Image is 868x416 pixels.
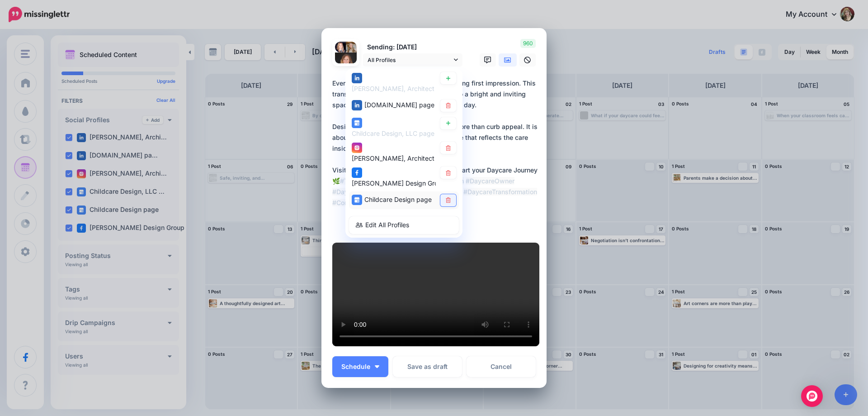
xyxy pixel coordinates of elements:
img: google_business-square.png [352,195,362,205]
img: 405530429_330392223058702_7599732348348111188_n-bsa142292.jpg [346,42,357,53]
button: Save as draft [393,356,462,377]
span: [PERSON_NAME] Design Group LLC page [352,179,476,187]
button: Schedule [332,356,388,377]
span: [PERSON_NAME], Architect feed [352,85,450,92]
img: google_business-square.png [352,118,362,128]
img: 1557244110365-82271.png [335,42,346,53]
span: [PERSON_NAME], Architect account [352,154,460,162]
p: Sending: [DATE] [363,42,462,53]
img: ACg8ocIlCG6dA0v2ciFHIjlwobABclKltGAGlCuJQJYiSLnFdS_-Nb_2s96-c-82275.png [335,53,357,74]
img: linkedin-square.png [352,73,362,83]
span: Childcare Design page [364,196,432,203]
span: [DOMAIN_NAME] page [364,101,434,109]
a: Cancel [467,356,536,377]
span: Schedule [341,363,370,370]
div: Every childcare center deserves a welcoming first impression. This transformation turned a simple... [332,78,540,208]
a: All Profiles [363,53,462,67]
img: instagram-square.png [352,143,362,153]
span: Childcare Design, LLC page [352,129,434,137]
div: Open Intercom Messenger [801,385,823,407]
img: linkedin-square.png [352,100,362,110]
img: arrow-down-white.png [375,365,379,368]
span: All Profiles [368,55,452,65]
span: 960 [520,39,536,48]
a: Edit All Profiles [349,216,459,234]
img: facebook-square.png [352,167,362,178]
